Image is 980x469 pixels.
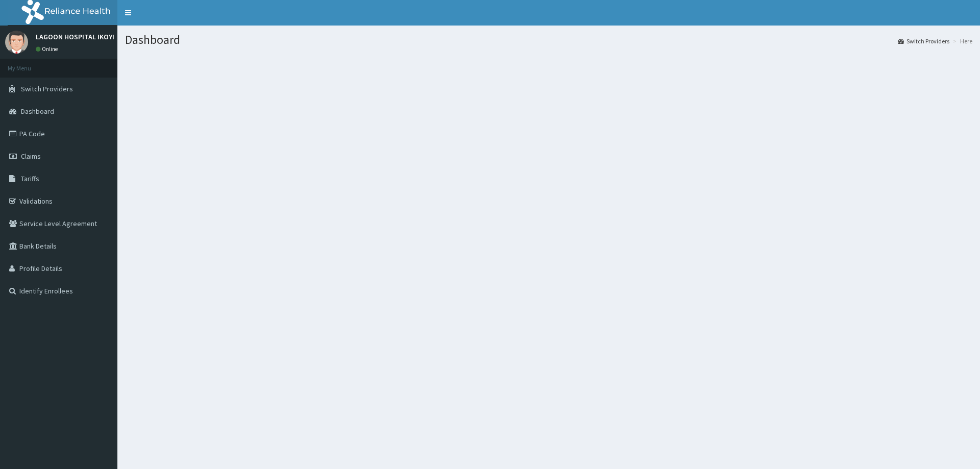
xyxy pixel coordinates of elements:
[21,174,39,183] span: Tariffs
[36,45,60,53] a: Online
[950,37,972,45] li: Here
[898,37,949,45] a: Switch Providers
[125,33,972,46] h1: Dashboard
[21,107,54,116] span: Dashboard
[36,33,114,40] p: LAGOON HOSPITAL IKOYI
[21,84,73,93] span: Switch Providers
[21,152,41,161] span: Claims
[5,31,28,54] img: User Image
